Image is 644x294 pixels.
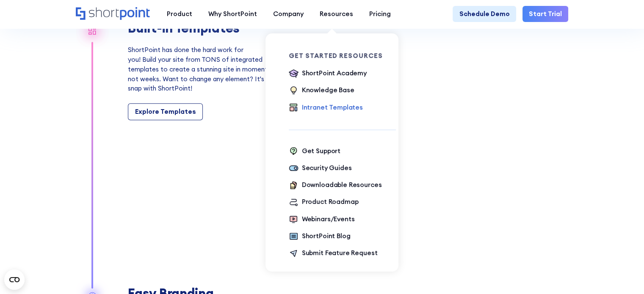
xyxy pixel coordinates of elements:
div: Pricing [369,9,391,19]
div: Resources [320,9,353,19]
a: Schedule Demo [453,6,516,22]
div: Get Started Resources [289,52,396,59]
div: Why ShortPoint [208,9,257,19]
a: Company [265,6,312,22]
a: Webinars/Events [289,214,354,225]
a: ShortPoint Blog [289,231,350,242]
div: Get Support [302,146,340,156]
a: Security Guides [289,163,351,174]
a: Start Trial [522,6,568,22]
a: Resources [312,6,361,22]
div: Submit Feature Request [302,248,378,258]
div: Intranet Templates [302,103,363,113]
div: Company [273,9,304,19]
button: Open CMP widget [4,269,25,290]
iframe: Chat Widget [602,253,644,294]
a: Home [76,7,151,21]
h2: Built-in Templates [128,21,273,36]
a: Why ShortPoint [200,6,265,22]
div: Product Roadmap [302,197,359,207]
div: ShortPoint Academy [302,69,367,78]
div: ShortPoint Blog [302,231,351,241]
a: ShortPoint Academy [289,69,367,79]
div: Product [167,9,192,19]
a: Explore Templates [128,103,202,120]
div: Security Guides [302,163,352,173]
a: Product Roadmap [289,197,358,208]
div: Explore Templates [135,107,196,117]
a: Pricing [361,6,399,22]
a: Knowledge Base [289,85,354,96]
div: Knowledge Base [302,85,354,95]
p: ShortPoint has done the hard work for you! Build your site from TONS of integrated templates to c... [128,45,273,93]
a: Intranet Templates [289,103,363,113]
div: Webinars/Events [302,214,355,224]
a: Get Support [289,146,340,157]
a: Downloadable Resources [289,180,381,191]
div: Downloadable Resources [302,180,382,190]
a: Submit Feature Request [289,248,377,259]
a: Product [159,6,200,22]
